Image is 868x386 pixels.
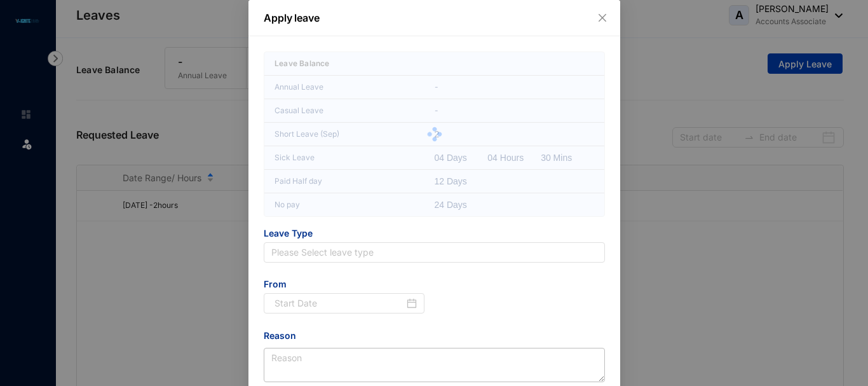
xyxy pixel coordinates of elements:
[264,278,424,293] span: From
[264,227,605,242] span: Leave Type
[595,11,609,25] button: Close
[264,348,605,382] textarea: Reason
[264,329,305,343] label: Reason
[597,13,607,23] span: close
[275,296,404,310] input: Start Date
[264,10,605,25] p: Apply leave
